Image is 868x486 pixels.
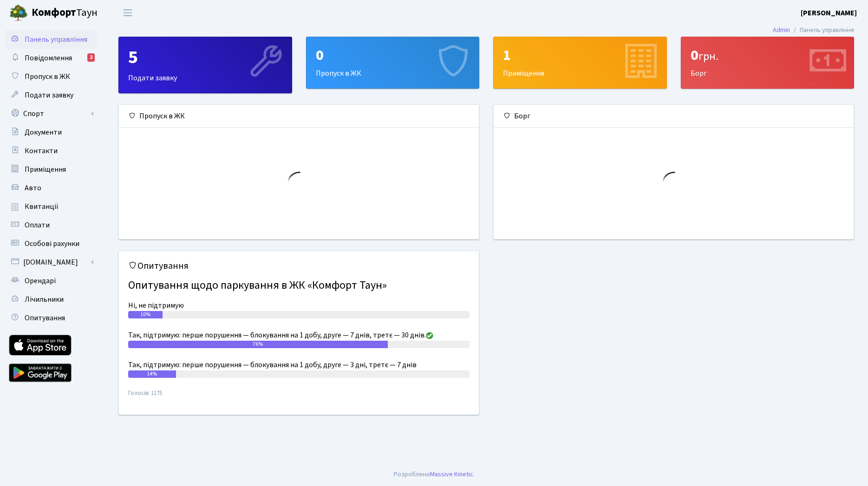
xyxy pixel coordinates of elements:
[128,300,470,311] div: Ні, не підтримую
[503,46,657,64] div: 1
[25,220,50,230] span: Оплати
[5,234,98,253] a: Особові рахунки
[5,290,98,309] a: Лічильники
[87,53,95,62] div: 2
[128,389,470,405] small: Голосів: 1175
[9,4,28,22] img: logo.png
[128,341,388,348] div: 76%
[116,5,139,20] button: Переключити навігацію
[128,359,470,370] div: Так, підтримую: перше порушення — блокування на 1 добу, друге — 3 дні, третє — 7 днів
[306,37,480,89] a: 0Пропуск в ЖК
[5,309,98,327] a: Опитування
[494,37,666,88] div: Приміщення
[5,272,98,290] a: Орендарі
[25,164,66,175] span: Приміщення
[25,71,70,82] span: Пропуск в ЖК
[5,49,98,67] a: Повідомлення2
[25,53,72,63] span: Повідомлення
[25,276,56,286] span: Орендарі
[128,275,470,296] h4: Опитування щодо паркування в ЖК «Комфорт Таун»
[118,37,292,93] a: 5Подати заявку
[25,294,64,305] span: Лічильники
[5,253,98,272] a: [DOMAIN_NAME]
[25,90,73,100] span: Подати заявку
[5,123,98,142] a: Документи
[128,46,282,69] div: 5
[119,37,292,93] div: Подати заявку
[394,469,475,480] div: Розроблено .
[5,67,98,86] a: Пропуск в ЖК
[25,146,58,156] span: Контакти
[25,239,79,249] span: Особові рахунки
[32,5,76,20] b: Комфорт
[25,34,87,45] span: Панель управління
[5,179,98,197] a: Авто
[5,30,98,49] a: Панель управління
[773,25,790,35] a: Admin
[25,183,41,193] span: Авто
[25,313,65,323] span: Опитування
[5,197,98,216] a: Квитанції
[681,37,854,88] div: Борг
[316,46,470,64] div: 0
[430,469,473,479] a: Massive Kinetic
[32,5,98,21] span: Таун
[790,25,854,35] li: Панель управління
[307,37,479,88] div: Пропуск в ЖК
[801,7,857,19] a: [PERSON_NAME]
[698,48,718,65] span: грн.
[691,46,845,64] div: 0
[128,370,176,378] div: 14%
[119,105,479,128] div: Пропуск в ЖК
[128,330,470,341] div: Так, підтримую: перше порушення — блокування на 1 добу, друге — 7 днів, третє — 30 днів.
[759,20,868,40] nav: breadcrumb
[25,127,62,137] span: Документи
[801,8,857,18] b: [PERSON_NAME]
[5,86,98,104] a: Подати заявку
[5,142,98,160] a: Контакти
[25,201,59,212] span: Квитанції
[5,160,98,179] a: Приміщення
[128,260,470,272] h5: Опитування
[494,105,854,128] div: Борг
[5,104,98,123] a: Спорт
[128,311,163,318] div: 10%
[5,216,98,234] a: Оплати
[493,37,667,89] a: 1Приміщення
